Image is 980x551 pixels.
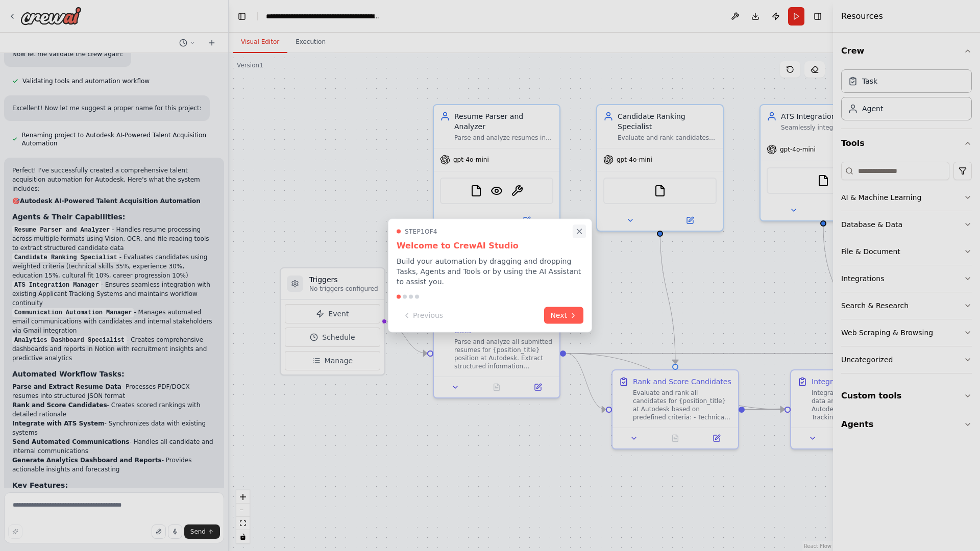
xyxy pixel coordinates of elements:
[405,228,437,236] span: Step 1 of 4
[397,256,583,287] p: Build your automation by dragging and dropping Tasks, Agents and Tools or by using the AI Assista...
[235,9,249,23] button: Hide left sidebar
[397,240,583,252] h3: Welcome to CrewAI Studio
[544,307,583,324] button: Next
[397,307,449,324] button: Previous
[573,224,586,238] button: Close walkthrough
